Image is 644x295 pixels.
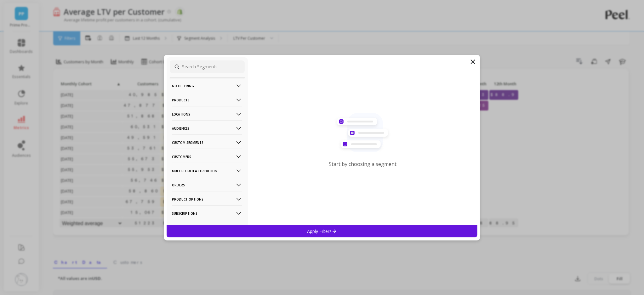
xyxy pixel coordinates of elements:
p: Customers [172,149,242,165]
p: Locations [172,106,242,122]
p: Multi-Touch Attribution [172,163,242,179]
p: Start by choosing a segment [329,161,396,167]
input: Search Segments [170,60,245,73]
p: No filtering [172,78,242,94]
p: Apply Filters [307,228,337,234]
p: Orders [172,177,242,193]
p: Subscriptions [172,205,242,221]
p: Custom Segments [172,134,242,150]
p: Product Options [172,191,242,207]
p: Audiences [172,120,242,136]
p: Products [172,92,242,108]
